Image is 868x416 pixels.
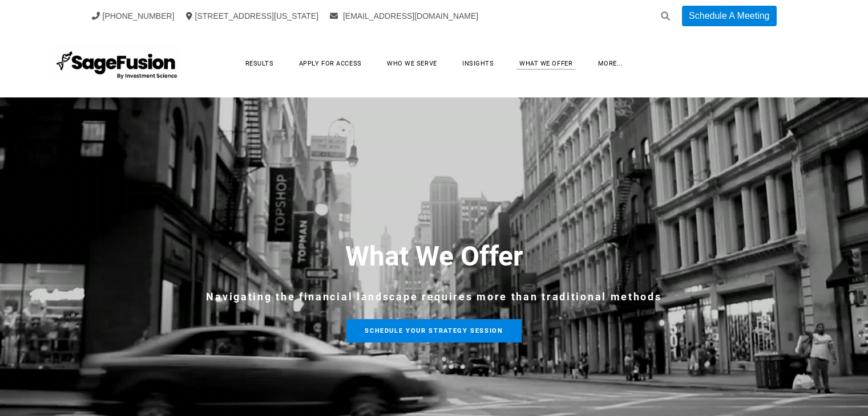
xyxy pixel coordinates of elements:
font: What We Offer [345,240,523,272]
a: What We Offer [508,55,584,72]
a: [EMAIL_ADDRESS][DOMAIN_NAME] [330,11,478,21]
a: Results [234,55,285,72]
a: Apply for Access [288,55,373,72]
a: [STREET_ADDRESS][US_STATE] [186,11,319,21]
a: more... [587,55,635,72]
a: Schedule A Meeting [682,6,776,26]
a: Insights [451,55,505,72]
span: Navigating the financial landscape requires more than traditional methods [206,291,661,303]
a: Who We Serve [376,55,449,72]
a: Schedule Your Strategy Session [346,319,522,342]
img: SageFusion | Intelligent Investment Management [53,43,181,83]
a: [PHONE_NUMBER] [92,11,175,21]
